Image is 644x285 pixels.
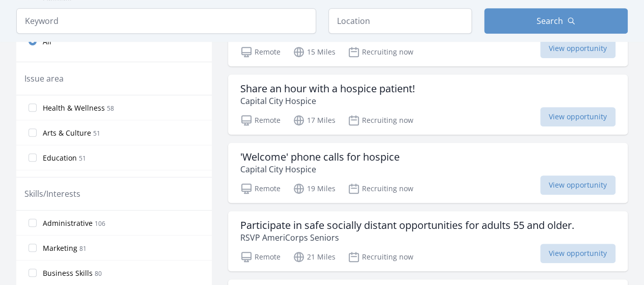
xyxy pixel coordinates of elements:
span: All [43,37,51,47]
p: 19 Miles [293,183,335,195]
input: Health & Wellness 58 [29,103,37,112]
input: Business Skills 80 [29,269,37,277]
p: Remote [240,183,281,195]
input: Marketing 81 [29,244,37,252]
span: View opportunity [540,107,615,126]
span: Business Skills [43,268,93,278]
h3: Share an hour with a hospice patient! [240,83,415,95]
h3: Participate in safe socially distant opportunities for adults 55 and older. [240,219,574,231]
p: Recruiting now [348,114,413,126]
p: 15 Miles [293,46,335,58]
span: 80 [95,269,102,278]
span: View opportunity [540,175,615,195]
span: 106 [95,219,105,228]
p: Recruiting now [348,251,413,263]
h3: 'Welcome' phone calls for hospice [240,151,400,163]
p: Remote [240,251,281,263]
p: Capital City Hospice [240,163,400,175]
span: 51 [93,129,100,138]
p: RSVP AmeriCorps Seniors [240,231,574,244]
p: Capital City Hospice [240,95,415,107]
input: Education 51 [29,153,37,162]
span: Health & Wellness [43,103,105,113]
p: Recruiting now [348,46,413,58]
span: Arts & Culture [43,128,91,138]
button: Search [484,8,628,34]
p: 17 Miles [293,114,335,126]
span: Education [43,153,77,163]
p: Remote [240,114,281,126]
p: Recruiting now [348,183,413,195]
a: 'Welcome' phone calls for hospice Capital City Hospice Remote 19 Miles Recruiting now View opport... [228,143,628,203]
span: 51 [79,154,86,163]
input: Administrative 106 [29,219,37,227]
span: View opportunity [540,244,615,263]
legend: Skills/Interests [24,188,80,200]
span: Marketing [43,243,77,253]
a: Share an hour with a hospice patient! Capital City Hospice Remote 17 Miles Recruiting now View op... [228,74,628,135]
span: 58 [107,104,114,113]
span: Search [537,15,563,27]
span: Administrative [43,218,93,228]
input: Location [328,8,472,34]
p: 21 Miles [293,251,335,263]
a: Participate in safe socially distant opportunities for adults 55 and older. RSVP AmeriCorps Senio... [228,211,628,271]
input: Arts & Culture 51 [29,128,37,137]
span: 81 [79,244,87,253]
legend: Issue area [24,72,64,85]
span: View opportunity [540,39,615,58]
input: Keyword [16,8,316,34]
p: Remote [240,46,281,58]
